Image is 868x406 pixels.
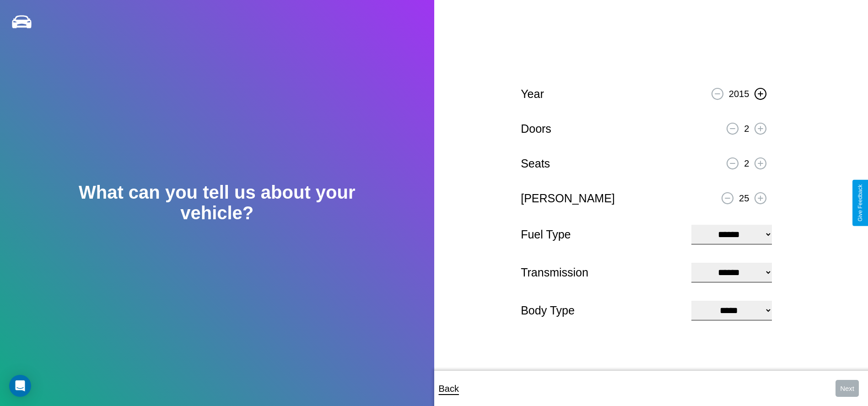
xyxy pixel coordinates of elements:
[729,86,749,102] p: 2015
[521,84,544,104] p: Year
[43,182,391,223] h2: What can you tell us about your vehicle?
[739,190,749,206] p: 25
[744,120,749,137] p: 2
[521,300,682,321] p: Body Type
[744,155,749,172] p: 2
[521,262,682,283] p: Transmission
[521,224,682,245] p: Fuel Type
[9,375,31,397] div: Open Intercom Messenger
[521,153,550,174] p: Seats
[521,119,551,139] p: Doors
[439,380,459,397] p: Back
[836,380,859,397] button: Next
[857,184,863,222] div: Give Feedback
[521,188,615,209] p: [PERSON_NAME]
